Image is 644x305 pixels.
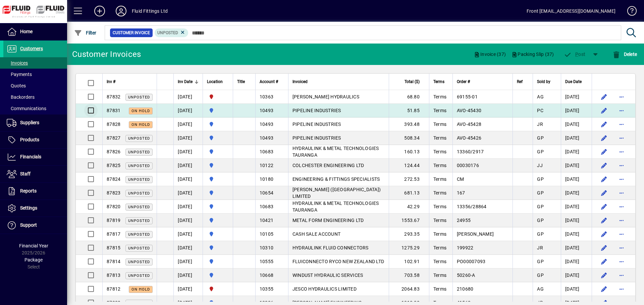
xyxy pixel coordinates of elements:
span: Unposted [128,232,150,237]
a: Home [3,23,67,40]
span: On hold [131,109,150,113]
span: Terms [433,204,446,209]
span: 10654 [260,190,273,196]
span: Terms [433,122,446,127]
button: Edit [599,91,609,102]
button: More options [616,270,627,281]
td: 68.80 [389,90,429,104]
td: 703.58 [389,269,429,282]
a: Products [3,132,67,148]
span: AUCKLAND [207,217,229,224]
td: [DATE] [173,159,203,172]
span: CASH SALE ACCOUNT [292,231,340,237]
span: ENGINEERING & FITTINGS SPECIALISTS [292,176,380,182]
span: 10122 [260,163,273,168]
span: Terms [433,149,446,154]
span: Staff [20,171,31,176]
td: [DATE] [561,241,592,255]
td: [DATE] [173,282,203,296]
td: [DATE] [561,227,592,241]
div: Front [EMAIL_ADDRESS][DOMAIN_NAME] [527,6,615,16]
a: Financials [3,149,67,165]
span: Customers [20,46,43,51]
span: Package [24,257,43,262]
span: 87815 [107,245,120,250]
span: GP [537,204,544,209]
a: Quotes [3,80,67,91]
span: 87813 [107,273,120,278]
td: 1553.67 [389,214,429,227]
button: Profile [110,5,132,17]
span: GP [537,190,544,196]
a: Support [3,217,67,234]
span: PC [537,108,543,113]
td: [DATE] [561,104,592,118]
span: 87812 [107,286,120,292]
span: Unposted [128,136,150,141]
a: Invoices [3,57,67,69]
span: Unposted [128,246,150,250]
span: Terms [433,259,446,264]
span: 87820 [107,204,120,209]
span: GP [537,135,544,141]
span: AG [537,94,544,99]
span: [PERSON_NAME] ([GEOGRAPHIC_DATA]) LIMITED [292,187,381,199]
button: Edit [599,229,609,239]
td: [DATE] [173,90,203,104]
span: 50260-A [457,273,475,278]
td: [DATE] [173,269,203,282]
button: Edit [599,284,609,294]
span: Unposted [128,274,150,278]
span: Title [237,78,245,85]
button: Edit [599,105,609,116]
td: 42.29 [389,200,429,214]
span: Settings [20,205,37,211]
span: Inv # [107,78,115,85]
span: Location [207,78,223,85]
td: [DATE] [561,255,592,269]
td: [DATE] [173,241,203,255]
span: Terms [433,94,446,99]
td: [DATE] [173,172,203,186]
div: Location [207,78,229,85]
span: 10180 [260,176,273,182]
span: Suppliers [20,120,39,125]
button: Post [562,48,587,60]
span: AUCKLAND [207,107,229,114]
span: AVO-45426 [457,135,481,141]
a: Settings [3,200,67,217]
a: Staff [3,166,67,182]
button: Delete [610,48,639,60]
span: Terms [433,245,446,250]
button: More options [616,146,627,157]
span: JR [537,122,543,127]
span: Financials [20,154,41,159]
span: Customer Invoice [113,29,150,36]
span: AUCKLAND [207,175,229,183]
button: More options [616,105,627,116]
span: AUCKLAND [207,189,229,197]
a: Knowledge Base [622,1,636,23]
mat-chip: Customer Invoice Status: Unposted [155,28,189,37]
span: Unposted [128,191,150,196]
button: Packing Slip (37) [508,48,557,60]
span: Support [20,222,37,228]
button: More options [616,201,627,212]
span: 13356/28864 [457,204,487,209]
span: 87831 [107,108,120,113]
button: More options [616,256,627,267]
span: AVO-45428 [457,122,481,127]
span: Inv Date [178,78,193,85]
span: Unposted [128,164,150,168]
td: [DATE] [561,214,592,227]
td: 160.13 [389,145,429,159]
span: [PERSON_NAME] [457,231,494,237]
span: Communications [7,106,46,111]
span: 10421 [260,218,273,223]
button: More options [616,215,627,226]
div: Title [237,78,251,85]
span: Terms [433,108,446,113]
button: Edit [599,256,609,267]
span: GP [537,149,544,154]
span: 87832 [107,94,120,99]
